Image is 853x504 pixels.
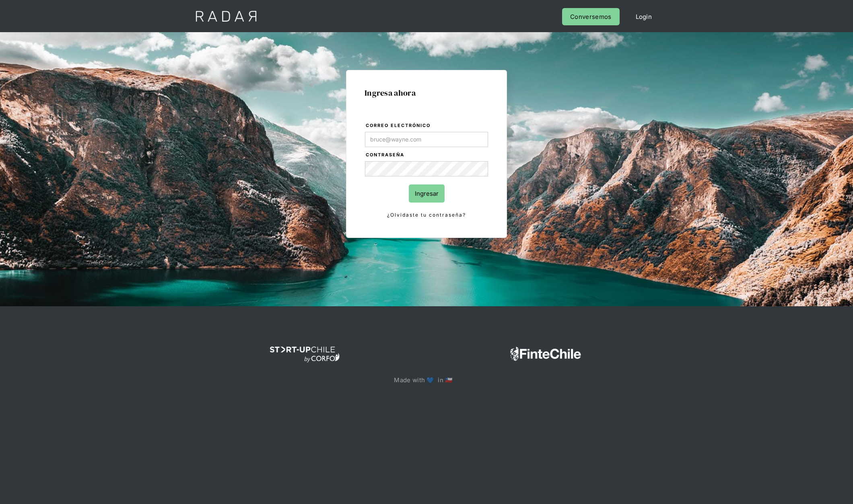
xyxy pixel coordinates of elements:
label: Correo electrónico [366,122,488,130]
a: Conversemos [562,8,619,25]
input: Ingresar [409,184,445,203]
label: Contraseña [366,151,488,159]
input: bruce@wayne.com [365,132,488,147]
h1: Ingresa ahora [365,88,488,97]
a: Login [628,8,660,25]
a: ¿Olvidaste tu contraseña? [365,211,488,219]
form: Login Form [365,121,488,219]
p: Made with 💙 in 🇨🇱 [394,375,459,385]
